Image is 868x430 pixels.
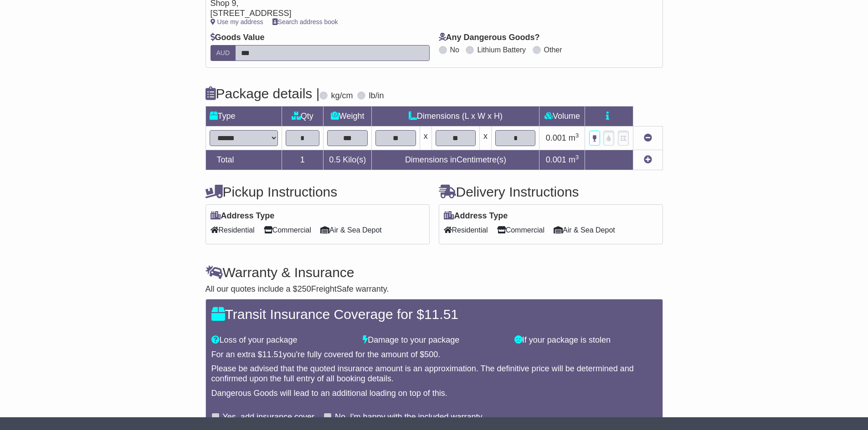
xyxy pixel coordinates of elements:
[262,350,283,359] span: 11.51
[372,106,539,126] td: Dimensions (L x W x H)
[211,350,657,360] div: For an extra $ you're fully covered for the amount of $ .
[211,223,255,237] span: Residential
[544,46,562,54] label: Other
[205,184,430,199] h4: Pickup Instructions
[424,350,438,359] span: 500
[324,150,372,170] td: Kilo(s)
[282,106,324,126] td: Qty
[205,265,663,280] h4: Warranty & Insurance
[211,389,657,399] div: Dangerous Goods will lead to an additional loading on top of this.
[439,33,540,43] label: Any Dangerous Goods?
[211,211,275,221] label: Address Type
[424,307,458,322] span: 11.51
[554,223,615,237] span: Air & Sea Depot
[272,18,338,25] a: Search address book
[324,106,372,126] td: Weight
[444,211,508,221] label: Address Type
[320,223,382,237] span: Air & Sea Depot
[477,46,526,54] label: Lithium Battery
[211,45,236,61] label: AUD
[444,223,488,237] span: Residential
[329,155,340,164] span: 0.5
[205,86,320,101] h4: Package details |
[644,133,652,142] a: Remove this item
[575,154,579,161] sup: 3
[264,223,311,237] span: Commercial
[211,18,263,25] a: Use my address
[282,150,324,170] td: 1
[420,126,431,150] td: x
[439,184,663,199] h4: Delivery Instructions
[211,364,657,384] div: Please be advised that the quoted insurance amount is an approximation. The definitive price will...
[211,9,413,19] div: [STREET_ADDRESS]
[223,412,314,422] label: Yes, add insurance cover
[205,284,663,294] div: All our quotes include a $ FreightSafe warranty.
[644,155,652,164] a: Add new item
[450,46,459,54] label: No
[546,133,566,142] span: 0.001
[569,155,579,164] span: m
[480,126,492,150] td: x
[510,335,662,345] div: If your package is stolen
[207,335,359,345] div: Loss of your package
[575,132,579,139] sup: 3
[539,106,585,126] td: Volume
[358,335,510,345] div: Damage to your package
[497,223,544,237] span: Commercial
[331,91,353,101] label: kg/cm
[205,106,282,126] td: Type
[369,91,384,101] label: lb/in
[205,150,282,170] td: Total
[569,133,579,142] span: m
[211,33,265,43] label: Goods Value
[372,150,539,170] td: Dimensions in Centimetre(s)
[546,155,566,164] span: 0.001
[298,284,311,293] span: 250
[335,412,483,422] label: No, I'm happy with the included warranty
[211,307,657,322] h4: Transit Insurance Coverage for $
